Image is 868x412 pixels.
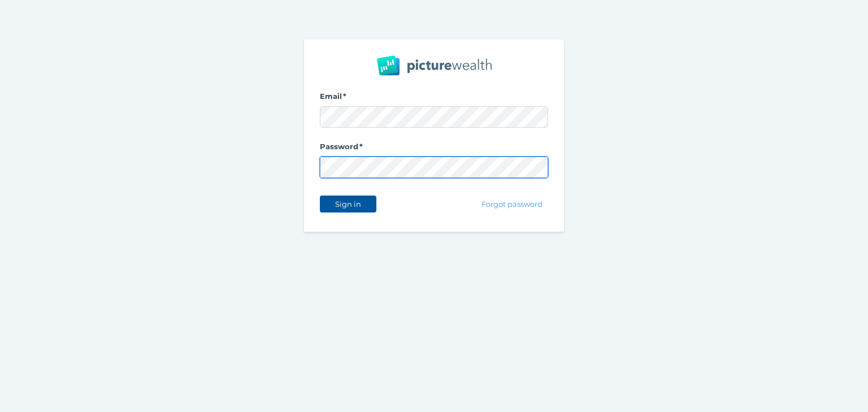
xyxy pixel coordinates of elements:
[476,196,548,212] button: Forgot password
[320,142,548,157] label: Password
[377,55,492,76] img: PW
[477,200,548,209] span: Forgot password
[320,92,548,106] label: Email
[330,200,366,209] span: Sign in
[320,196,376,212] button: Sign in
